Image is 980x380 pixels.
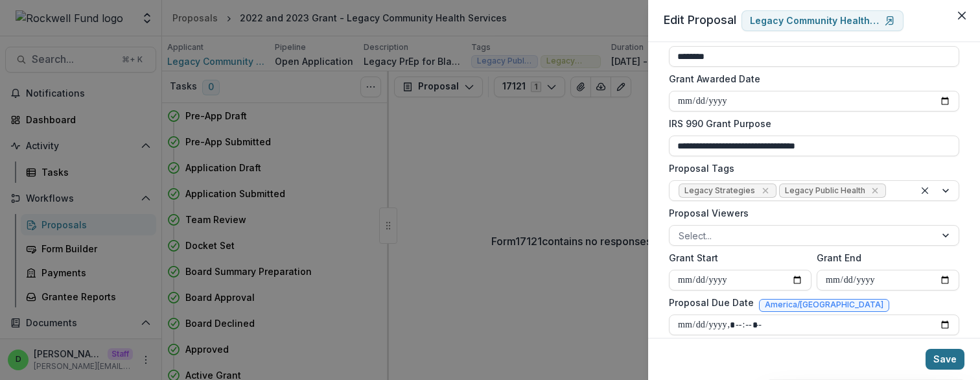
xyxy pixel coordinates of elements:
[741,10,904,31] a: Legacy Community Health Services, Inc.
[817,251,951,265] label: Grant End
[669,161,951,175] label: Proposal Tags
[669,251,804,265] label: Grant Start
[951,5,972,26] button: Close
[917,183,933,198] div: Clear selected options
[669,206,951,220] label: Proposal Viewers
[669,72,951,86] label: Grant Awarded Date
[669,117,951,130] label: IRS 990 Grant Purpose
[759,184,772,197] div: Remove Legacy Strategies
[750,16,880,27] p: Legacy Community Health Services, Inc.
[926,349,964,370] button: Save
[664,13,736,27] span: Edit Proposal
[785,186,865,195] span: Legacy Public Health
[669,296,754,309] label: Proposal Due Date
[765,300,883,309] span: America/[GEOGRAPHIC_DATA]
[684,186,755,195] span: Legacy Strategies
[869,184,881,197] div: Remove Legacy Public Health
